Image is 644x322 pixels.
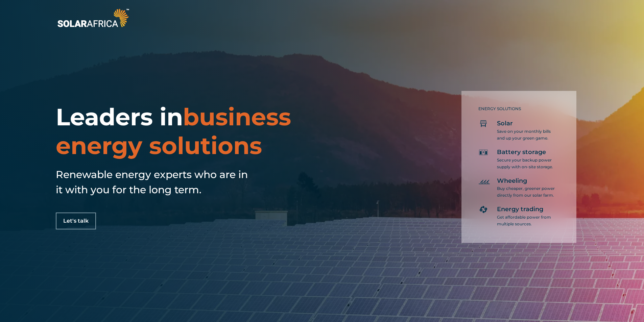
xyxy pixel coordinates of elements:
a: Let's talk [56,213,96,229]
span: business energy solutions [56,102,291,160]
p: Get affordable power from multiple sources. [497,214,556,227]
h5: ENERGY SOLUTIONS [478,106,556,111]
p: Save on your monthly bills and up your green game. [497,128,556,142]
span: Energy trading [497,205,543,214]
span: Let's talk [63,218,89,224]
span: Solar [497,120,513,128]
h1: Leaders in [56,103,376,160]
p: Buy cheaper, greener power directly from our solar farm. [497,185,556,199]
span: Wheeling [497,177,527,185]
p: Secure your backup power supply with on-site storage. [497,157,556,170]
h5: Renewable energy experts who are in it with you for the long term. [56,167,252,197]
span: Battery storage [497,148,546,156]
